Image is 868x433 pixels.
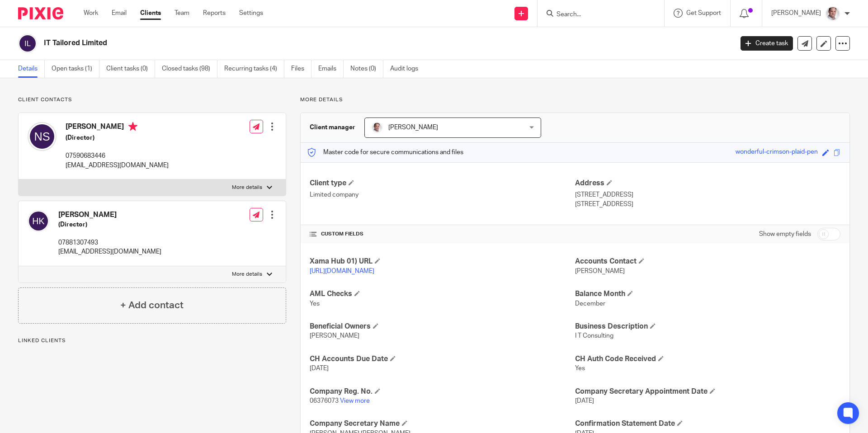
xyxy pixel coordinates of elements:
[826,6,840,21] img: Munro%20Partners-3202.jpg
[140,9,161,18] a: Clients
[66,133,169,142] h5: (Director)
[128,122,137,131] i: Primary
[175,9,189,18] a: Team
[120,298,184,312] h4: + Add contact
[310,257,575,266] h4: Xama Hub 01) URL
[58,210,161,220] h4: [PERSON_NAME]
[224,60,284,78] a: Recurring tasks (4)
[686,10,721,16] span: Get Support
[66,151,169,160] p: 07590683446
[575,322,840,331] h4: Business Description
[232,184,262,191] p: More details
[372,122,382,133] img: Munro%20Partners-3202.jpg
[112,9,127,18] a: Email
[350,60,383,78] a: Notes (0)
[575,257,840,266] h4: Accounts Contact
[575,365,585,372] span: Yes
[310,419,575,428] h4: Company Secretary Name
[58,238,161,247] p: 07881307493
[390,60,425,78] a: Audit logs
[239,9,263,18] a: Settings
[310,289,575,299] h4: AML Checks
[300,96,850,104] p: More details
[58,220,161,229] h5: (Director)
[84,9,98,18] a: Work
[310,123,355,132] h3: Client manager
[310,398,339,404] span: 06376073
[232,271,262,278] p: More details
[307,148,463,157] p: Master code for secure communications and files
[18,60,45,78] a: Details
[575,419,840,428] h4: Confirmation Statement Date
[310,231,575,238] h4: CUSTOM FIELDS
[575,190,840,199] p: [STREET_ADDRESS]
[310,179,575,188] h4: Client type
[66,122,169,133] h4: [PERSON_NAME]
[310,190,575,199] p: Limited company
[310,301,320,307] span: Yes
[736,147,818,158] div: wonderful-crimson-plaid-pen
[575,268,625,274] span: [PERSON_NAME]
[310,354,575,364] h4: CH Accounts Due Date
[18,7,63,19] img: Pixie
[575,301,605,307] span: December
[52,60,99,78] a: Open tasks (1)
[18,96,286,104] p: Client contacts
[203,9,226,18] a: Reports
[310,365,329,372] span: [DATE]
[575,179,840,188] h4: Address
[575,333,613,339] span: I T Consulting
[310,333,359,339] span: [PERSON_NAME]
[310,268,374,274] a: [URL][DOMAIN_NAME]
[741,36,793,51] a: Create task
[291,60,311,78] a: Files
[44,38,590,48] h2: IT Tailored Limited
[388,124,438,131] span: [PERSON_NAME]
[575,200,840,209] p: [STREET_ADDRESS]
[771,9,821,18] p: [PERSON_NAME]
[106,60,155,78] a: Client tasks (0)
[318,60,344,78] a: Emails
[18,34,37,53] img: svg%3E
[28,210,49,232] img: svg%3E
[575,289,840,299] h4: Balance Month
[310,322,575,331] h4: Beneficial Owners
[162,60,217,78] a: Closed tasks (98)
[310,387,575,396] h4: Company Reg. No.
[575,354,840,364] h4: CH Auth Code Received
[759,230,811,239] label: Show empty fields
[18,337,286,344] p: Linked clients
[66,161,169,170] p: [EMAIL_ADDRESS][DOMAIN_NAME]
[58,247,161,256] p: [EMAIL_ADDRESS][DOMAIN_NAME]
[28,122,57,151] img: svg%3E
[575,398,594,404] span: [DATE]
[575,387,840,396] h4: Company Secretary Appointment Date
[340,398,370,404] a: View more
[556,11,637,19] input: Search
